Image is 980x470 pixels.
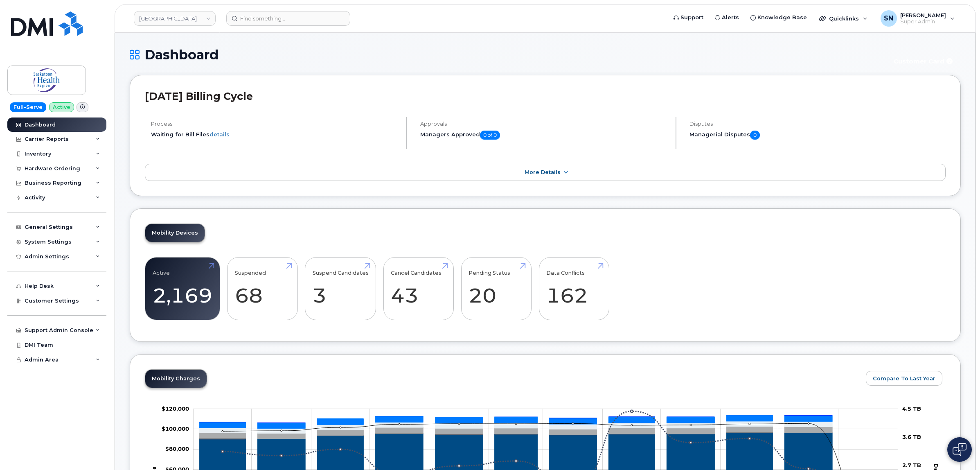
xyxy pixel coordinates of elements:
[480,131,500,140] span: 0 of 0
[165,445,189,452] g: $0
[235,262,290,316] a: Suspended 68
[866,371,942,386] button: Compare To Last Year
[420,131,669,140] h5: Managers Approved
[546,262,602,316] a: Data Conflicts 162
[145,224,205,242] a: Mobility Devices
[162,405,189,412] g: $0
[420,121,669,127] h4: Approvals
[525,169,561,175] span: More Details
[130,47,883,62] h1: Dashboard
[151,121,399,127] h4: Process
[689,121,946,127] h4: Disputes
[750,131,760,140] span: 0
[151,131,399,138] li: Waiting for Bill Files
[391,262,446,316] a: Cancel Candidates 43
[153,262,212,316] a: Active 2,169
[689,131,946,140] h5: Managerial Disputes
[165,445,189,452] tspan: $80,000
[145,90,946,102] h2: [DATE] Billing Cycle
[953,443,966,456] img: Open chat
[887,54,961,68] button: Customer Card
[162,425,189,432] tspan: $100,000
[902,405,921,412] tspan: 4.5 TB
[902,462,921,468] tspan: 2.7 TB
[210,131,230,138] a: details
[469,262,524,316] a: Pending Status 20
[162,425,189,432] g: $0
[902,434,921,440] tspan: 3.6 TB
[313,262,369,316] a: Suspend Candidates 3
[873,375,935,382] span: Compare To Last Year
[162,405,189,412] tspan: $120,000
[145,370,207,388] a: Mobility Charges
